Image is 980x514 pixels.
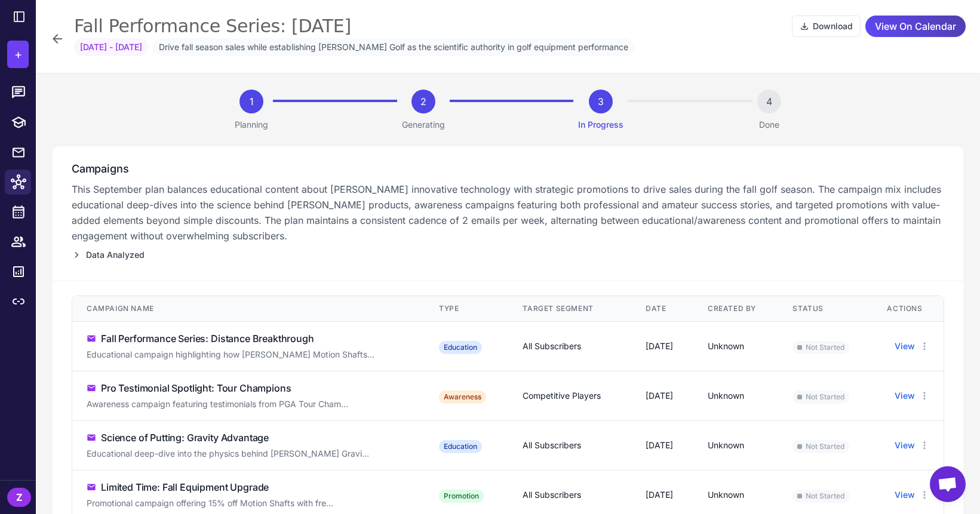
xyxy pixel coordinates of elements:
[74,14,351,38] div: Fall Performance Series: [DATE]
[693,296,779,322] th: Created By
[74,38,148,56] span: [DATE] - [DATE]
[792,440,849,453] span: Not Started
[792,390,849,404] span: Not Started
[708,439,764,452] div: Unknown
[708,340,764,353] div: Unknown
[14,45,22,63] span: +
[87,398,410,411] div: Click to edit
[759,118,779,131] p: Done
[87,447,410,460] div: Click to edit
[646,340,679,353] div: [DATE]
[439,440,482,453] div: Education
[708,488,764,501] div: Unknown
[72,181,944,244] p: This September plan balances educational content about [PERSON_NAME] innovative technology with s...
[930,466,966,502] a: Open chat
[235,118,268,131] p: Planning
[439,490,484,503] div: Promotion
[86,248,145,261] span: Data Analyzed
[757,90,781,113] div: 4
[523,340,617,353] div: All Subscribers
[792,490,849,503] span: Not Started
[101,430,269,445] div: Science of Putting: Gravity Advantage
[646,488,679,501] div: [DATE]
[508,296,631,322] th: Target Segment
[631,296,693,322] th: Date
[439,341,482,354] div: Education
[153,38,634,56] span: Drive fall season sales while establishing [PERSON_NAME] Golf as the scientific authority in golf...
[101,331,314,346] div: Fall Performance Series: Distance Breakthrough
[72,161,944,177] h3: Campaigns
[101,381,291,395] div: Pro Testimonial Spotlight: Tour Champions
[578,118,623,131] p: In Progress
[239,90,263,113] div: 1
[895,389,915,402] button: View
[523,439,617,452] div: All Subscribers
[895,439,915,452] button: View
[87,497,410,510] div: Click to edit
[411,90,435,113] div: 2
[439,390,486,404] div: Awareness
[7,488,31,507] div: Z
[402,118,445,131] p: Generating
[425,296,508,322] th: Type
[895,340,915,353] button: View
[708,389,764,402] div: Unknown
[589,90,613,113] div: 3
[895,488,915,501] button: View
[101,480,269,494] div: Limited Time: Fall Equipment Upgrade
[792,16,861,37] button: Download
[778,296,873,322] th: Status
[646,439,679,452] div: [DATE]
[523,488,617,501] div: All Subscribers
[792,341,849,354] span: Not Started
[875,16,956,37] span: View On Calendar
[7,41,29,68] button: +
[72,296,425,322] th: Campaign Name
[873,296,944,322] th: Actions
[87,348,410,361] div: Click to edit
[523,389,617,402] div: Competitive Players
[646,389,679,402] div: [DATE]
